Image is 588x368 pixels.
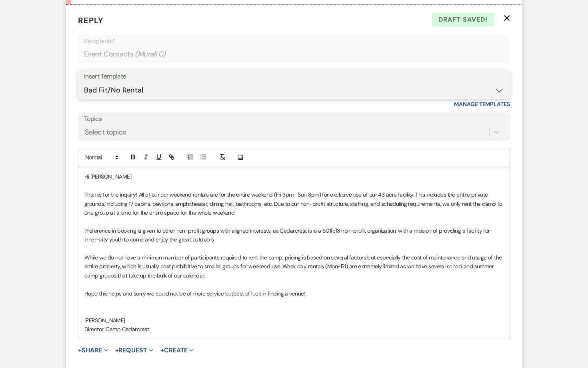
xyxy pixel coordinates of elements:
[160,347,164,354] span: +
[84,172,504,181] p: Hi [PERSON_NAME]
[78,347,108,354] button: Share
[115,347,119,354] span: +
[84,190,504,217] p: Thanks for the inquiry! All of our o
[135,49,166,60] span: ( Murali C )
[84,290,233,297] span: Hope this helps and sorry we could not be of more service but
[85,127,126,138] div: Select topics
[84,36,504,46] p: Recipients*
[84,254,503,279] span: While we do not have a minimum number of participants required to rent the camp, pricing is based...
[84,289,504,298] p: best of luck in finding a venue!
[78,15,104,26] span: Reply
[84,46,504,62] div: Event Contacts
[115,347,153,354] button: Request
[84,71,504,82] div: Insert Template
[84,316,504,325] p: [PERSON_NAME]
[78,347,82,354] span: +
[84,325,504,334] p: Director, Camp Cedarcrest
[454,101,510,108] a: Manage Templates
[160,347,194,354] button: Create
[84,226,504,244] p: Preference in booking is given to other non-profit groups with aligned interests, as Cedarcrest i...
[84,191,504,216] span: ur weekend rentals are for the entire weekend (Fri 3pm- Sun 3pm) for exclusive use of our 43 acre...
[84,113,504,125] label: Topics
[432,13,494,26] span: Draft saved!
